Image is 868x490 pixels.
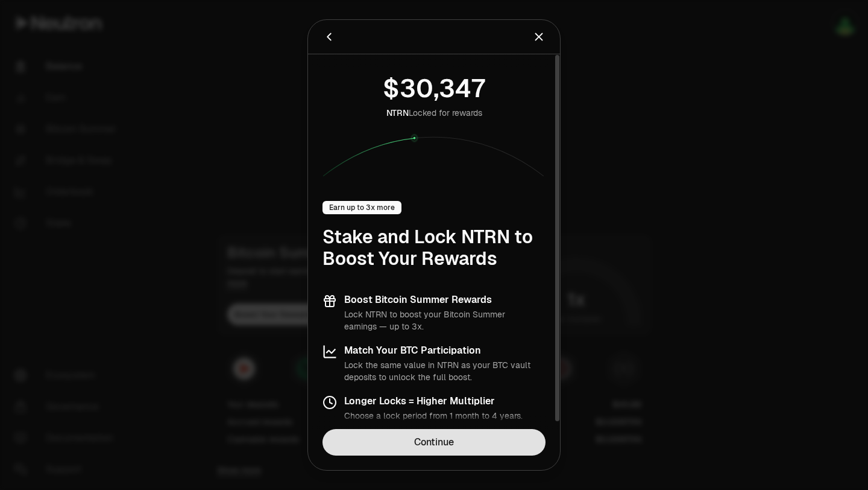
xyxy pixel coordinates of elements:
a: Continue [322,429,546,456]
h3: Longer Locks = Higher Multiplier [344,395,523,407]
button: Back [322,28,336,45]
button: Close [532,28,546,45]
h1: Stake and Lock NTRN to Boost Your Rewards [322,226,546,270]
div: Locked for rewards [386,107,482,119]
p: Lock the same value in NTRN as your BTC vault deposits to unlock the full boost. [344,359,546,383]
div: Earn up to 3x more [322,201,401,214]
p: Lock NTRN to boost your Bitcoin Summer earnings — up to 3x. [344,308,546,332]
h3: Match Your BTC Participation [344,345,546,357]
span: NTRN [386,107,409,118]
h3: Boost Bitcoin Summer Rewards [344,294,546,306]
p: Choose a lock period from 1 month to 4 years. [344,410,523,422]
